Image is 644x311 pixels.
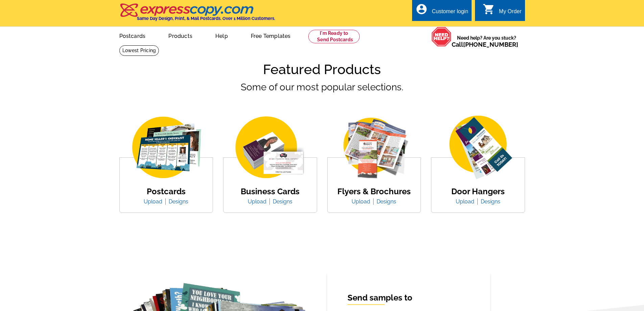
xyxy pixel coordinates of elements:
div: Customer login [432,8,468,18]
a: [PHONE_NUMBER] [463,41,518,48]
span: Need help? Are you stuck? [452,35,522,48]
img: flyer-card.png [332,115,416,180]
a: Upload [248,198,271,205]
a: Designs [169,198,188,205]
a: Designs [273,198,292,205]
img: business-card.png [228,115,312,180]
img: img_postcard.png [124,115,208,180]
a: Same Day Design, Print, & Mail Postcards. Over 1 Million Customers. [119,8,275,21]
a: Designs [481,198,500,205]
a: Upload [144,198,167,205]
div: My Order [499,8,522,18]
a: account_circle Customer login [415,7,468,16]
a: Products [158,27,203,43]
a: Postcards [109,27,157,43]
img: door-hanger.png [436,115,520,181]
h4: Send samples to [348,293,470,303]
a: Designs [377,198,396,205]
p: Some of our most popular selections. [119,80,525,125]
a: shopping_cart My Order [483,7,522,16]
h1: Featured Products [119,61,525,77]
span: Call [452,41,518,48]
a: Upload [352,198,375,205]
h4: Business Cards [241,187,300,197]
a: Help [205,27,239,43]
h4: Same Day Design, Print, & Mail Postcards. Over 1 Million Customers. [137,16,275,21]
img: help [431,27,452,47]
i: shopping_cart [483,3,495,15]
i: account_circle [415,3,428,15]
h4: Postcards [144,187,188,197]
h4: Flyers & Brochures [337,187,411,197]
a: Free Templates [240,27,302,43]
h4: Door Hangers [451,187,505,197]
a: Upload [456,198,479,205]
